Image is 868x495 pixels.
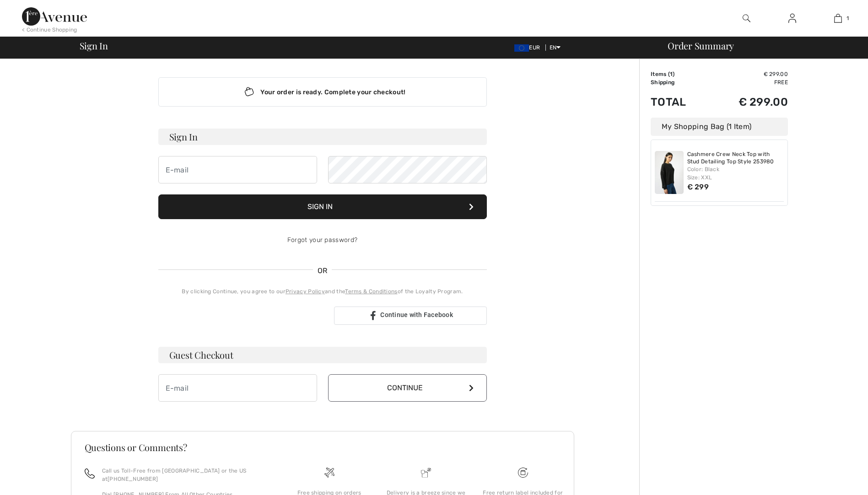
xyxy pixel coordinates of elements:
[22,26,77,34] div: < Continue Shopping
[380,311,453,318] span: Continue with Facebook
[102,467,270,483] p: Call us Toll-Free from [GEOGRAPHIC_DATA] or the US at
[421,468,431,478] img: Delivery is a breeze since we pay the duties!
[287,236,357,244] a: Forgot your password?
[158,287,487,296] div: By clicking Continue, you agree to our and the of the Loyalty Program.
[687,151,784,165] a: Cashmere Crew Neck Top with Stud Detailing Top Style 253980
[788,13,796,24] img: My Info
[158,77,487,107] div: Your order is ready. Complete your checkout!
[158,194,487,219] button: Sign In
[687,183,709,191] span: € 299
[328,374,487,402] button: Continue
[158,156,317,183] input: E-mail
[334,307,487,325] a: Continue with Facebook
[708,70,788,78] td: € 299.00
[85,468,95,479] img: call
[154,306,331,326] iframe: Knop Inloggen met Google
[687,165,784,182] div: Color: Black Size: XXL
[158,374,317,402] input: E-mail
[651,70,708,78] td: Items ( )
[514,44,529,52] img: Euro
[518,468,528,478] img: Free shipping on orders over &#8364;130
[158,129,487,145] h3: Sign In
[550,44,561,51] span: EN
[708,86,788,118] td: € 299.00
[708,78,788,86] td: Free
[815,13,860,24] a: 1
[655,151,684,194] img: Cashmere Crew Neck Top with Stud Detailing Top Style 253980
[158,347,487,363] h3: Guest Checkout
[345,288,397,295] a: Terms & Conditions
[834,13,842,24] img: My Bag
[80,41,108,50] span: Sign In
[670,71,673,77] span: 1
[324,468,334,478] img: Free shipping on orders over &#8364;130
[85,443,561,452] h3: Questions or Comments?
[651,86,708,118] td: Total
[846,14,849,22] span: 1
[743,13,750,24] img: search the website
[651,78,708,86] td: Shipping
[514,44,544,51] span: EUR
[286,288,325,295] a: Privacy Policy
[22,7,87,26] img: 1ère Avenue
[657,41,863,50] div: Order Summary
[108,476,158,482] a: [PHONE_NUMBER]
[781,13,803,24] a: Sign In
[313,265,332,276] span: OR
[651,118,788,136] div: My Shopping Bag (1 Item)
